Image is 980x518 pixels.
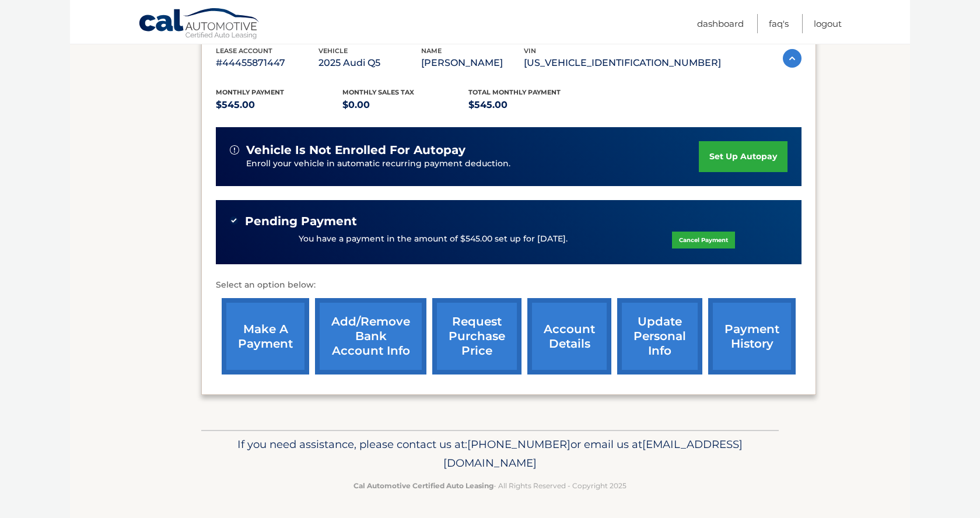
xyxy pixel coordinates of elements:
[230,216,238,225] img: check-green.svg
[216,88,284,96] span: Monthly Payment
[524,55,721,71] p: [US_VEHICLE_IDENTIFICATION_NUMBER]
[138,8,261,41] a: Cal Automotive
[245,214,357,229] span: Pending Payment
[527,298,611,374] a: account details
[421,47,442,55] span: name
[468,88,561,96] span: Total Monthly Payment
[814,14,842,33] a: Logout
[216,278,801,292] p: Select an option below:
[697,14,744,33] a: Dashboard
[216,47,272,55] span: lease account
[216,97,342,113] p: $545.00
[318,55,421,71] p: 2025 Audi Q5
[672,232,735,249] a: Cancel Payment
[315,298,426,374] a: Add/Remove bank account info
[443,437,743,470] span: [EMAIL_ADDRESS][DOMAIN_NAME]
[421,55,524,71] p: [PERSON_NAME]
[467,437,570,451] span: [PHONE_NUMBER]
[769,14,789,33] a: FAQ's
[342,88,414,96] span: Monthly sales Tax
[708,298,796,374] a: payment history
[699,141,787,172] a: set up autopay
[318,47,348,55] span: vehicle
[230,145,239,155] img: alert-white.svg
[222,298,309,374] a: make a payment
[617,298,702,374] a: update personal info
[353,481,494,490] strong: Cal Automotive Certified Auto Leasing
[209,480,771,492] p: - All Rights Reserved - Copyright 2025
[246,143,466,157] span: vehicle is not enrolled for autopay
[209,435,771,473] p: If you need assistance, please contact us at: or email us at
[342,97,469,113] p: $0.00
[299,233,568,246] p: You have a payment in the amount of $545.00 set up for [DATE].
[246,157,699,170] p: Enroll your vehicle in automatic recurring payment deduction.
[216,55,318,71] p: #44455871447
[432,298,521,374] a: request purchase price
[524,47,536,55] span: vin
[468,97,595,113] p: $545.00
[783,49,801,68] img: accordion-active.svg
